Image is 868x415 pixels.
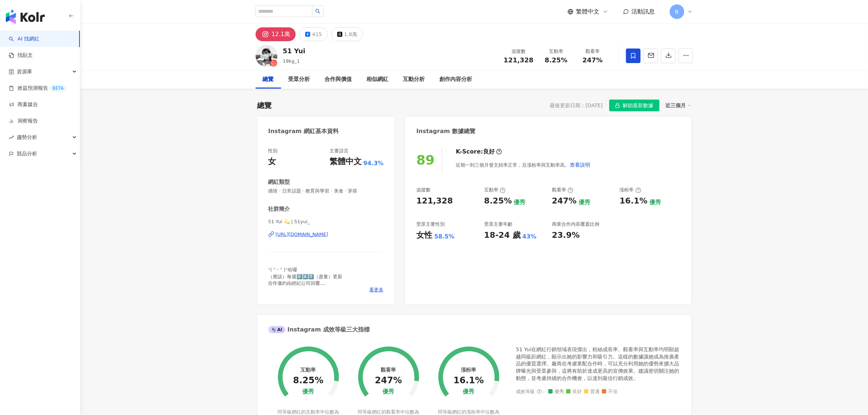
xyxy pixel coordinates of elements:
div: 18-24 歲 [484,230,521,241]
button: 查看說明 [569,158,591,172]
span: 51 Yui 💫 | 51yui_ [268,218,384,225]
a: 找貼文 [9,52,33,59]
div: 8.25% [293,376,323,386]
span: 247% [583,57,603,64]
span: 優秀 [548,389,564,395]
div: 受眾分析 [288,75,310,84]
div: 商業合作內容覆蓋比例 [552,221,599,228]
span: 普通 [584,389,600,395]
span: ᐠ( ᐢ ᵕ ᐢ )ᐟ哈囉 （應該）每週2️⃣4️⃣7️⃣（盡量）更新 合作邀約由經紀公司回覆 [EMAIL_ADDRESS][DOMAIN_NAME]💌 @51_2econd [268,267,357,299]
div: 漲粉率 [461,367,476,373]
div: 58.5% [434,233,455,241]
a: 洞察報告 [9,117,38,125]
a: 商案媒合 [9,101,38,108]
div: [URL][DOMAIN_NAME] [276,231,328,238]
button: 解鎖最新數據 [609,100,659,111]
div: 合作與價值 [325,75,352,84]
button: 12.1萬 [256,27,296,41]
span: 解鎖最新數據 [623,100,654,112]
div: 觀看率 [552,187,573,193]
div: AI [268,326,286,333]
div: 總覽 [263,75,274,84]
div: 社群簡介 [268,205,290,213]
div: 優秀 [302,388,314,395]
span: 資源庫 [17,63,32,80]
div: 漲粉率 [620,187,641,193]
div: 優秀 [463,388,474,395]
div: 415 [312,29,322,39]
div: 近期一到三個月發文頻率正常，且漲粉率與互動率高。 [456,158,591,172]
a: searchAI 找網紅 [9,35,39,43]
span: B [675,8,679,16]
div: 8.25% [484,195,512,207]
div: 最後更新日期：[DATE] [550,102,603,108]
span: search [315,9,320,14]
div: 繁體中文 [330,156,362,167]
span: 良好 [566,389,582,395]
div: 性別 [268,148,278,154]
div: K-Score : [456,148,502,156]
div: 1.8萬 [344,29,357,39]
div: 優秀 [514,198,525,206]
span: 競品分析 [17,146,37,162]
span: rise [9,135,14,140]
div: 觀看率 [381,367,396,373]
span: 感情 · 日常話題 · 教育與學習 · 美食 · 穿搭 [268,188,384,194]
span: 趨勢分析 [17,129,37,146]
div: 優秀 [383,388,394,395]
div: 247% [375,376,402,386]
div: 互動率 [300,367,316,373]
div: 受眾主要年齡 [484,221,513,228]
div: 追蹤數 [504,48,534,55]
div: 優秀 [579,198,590,206]
span: 94.3% [363,159,384,167]
div: 互動分析 [403,75,425,84]
div: 成效等級 ： [516,389,680,395]
div: 51 Yui [283,46,305,55]
div: 互動率 [542,48,570,55]
div: 受眾主要性別 [416,221,445,228]
div: 主要語言 [330,148,349,154]
div: Instagram 成效等級三大指標 [268,326,370,334]
div: 觀看率 [579,48,607,55]
div: 互動率 [484,187,506,193]
div: 追蹤數 [416,187,431,193]
a: [URL][DOMAIN_NAME] [268,231,384,238]
div: 良好 [483,148,495,156]
img: KOL Avatar [256,45,277,67]
div: 23.9% [552,230,580,241]
div: 女 [268,156,276,167]
a: 效益預測報告BETA [9,85,66,92]
span: 121,328 [504,56,534,64]
div: 89 [416,152,435,167]
div: 51 Yui在網紅行銷領域表現傑出，粉絲成長率、觀看率與互動率均明顯超越同級距網紅，顯示出她的影響力和吸引力。這樣的數據讓她成為推廣產品的優質選擇。廠商在考慮業配合作時，可以充分利用她的優勢來擴... [516,346,680,382]
button: 1.8萬 [331,27,363,41]
div: 創作內容分析 [440,75,472,84]
button: 415 [299,27,328,41]
img: logo [6,9,45,24]
div: 總覽 [257,100,272,110]
span: 看更多 [369,287,384,293]
div: Instagram 數據總覽 [416,127,475,135]
div: 121,328 [416,195,453,207]
span: 繁體中文 [576,8,600,16]
div: 優秀 [649,198,661,206]
div: 網紅類型 [268,178,290,186]
div: 16.1% [620,195,647,207]
div: 12.1萬 [272,29,291,39]
div: 16.1% [454,376,484,386]
span: 不佳 [602,389,618,395]
div: 43% [522,233,536,241]
div: 相似網紅 [367,75,389,84]
span: 8.25% [545,57,567,64]
span: 活動訊息 [632,8,655,15]
div: 247% [552,195,577,207]
span: 查看說明 [570,162,590,168]
span: 19kg_1 [283,58,300,64]
div: Instagram 網紅基本資料 [268,127,339,135]
div: 近三個月 [666,101,691,110]
div: 女性 [416,230,432,241]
